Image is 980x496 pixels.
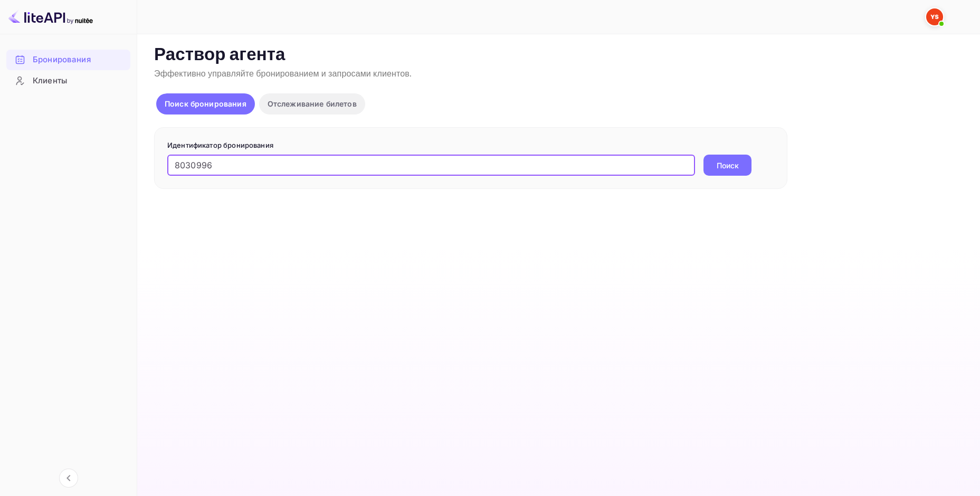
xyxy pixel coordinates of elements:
[154,69,412,80] ya-tr-span: Эффективно управляйте бронированием и запросами клиентов.
[717,160,739,171] ya-tr-span: Поиск
[268,99,357,108] ya-tr-span: Отслеживание билетов
[33,54,91,66] ya-tr-span: Бронирования
[165,99,246,108] ya-tr-span: Поиск бронирования
[6,71,130,91] div: Клиенты
[154,44,286,66] ya-tr-span: Раствор агента
[6,50,130,69] a: Бронирования
[6,71,130,90] a: Клиенты
[926,8,943,25] img: Служба Поддержки Яндекса
[59,469,78,488] button: Свернуть навигацию
[703,155,751,176] button: Поиск
[33,75,67,87] ya-tr-span: Клиенты
[167,155,695,176] input: Введите идентификатор бронирования (например, 63782194)
[167,141,273,149] ya-tr-span: Идентификатор бронирования
[8,8,93,25] img: Логотип LiteAPI
[6,50,130,70] div: Бронирования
